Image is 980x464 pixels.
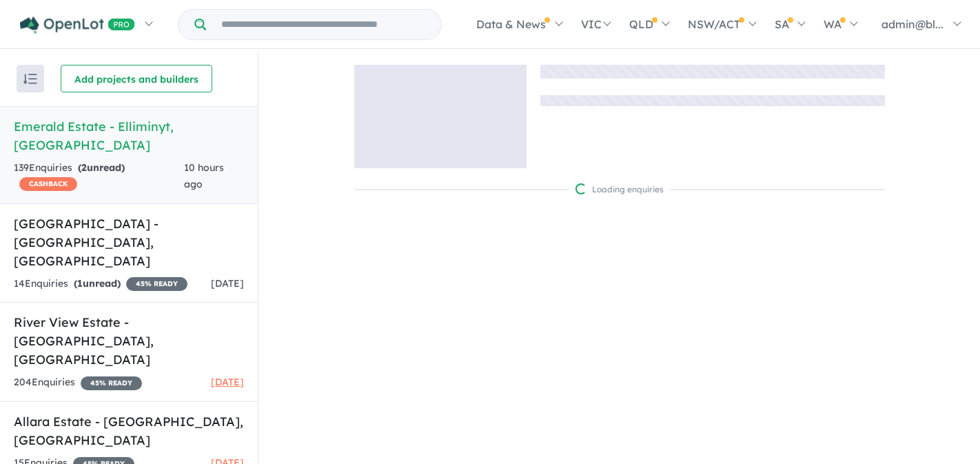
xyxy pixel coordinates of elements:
[61,65,212,92] button: Add projects and builders
[77,277,83,290] span: 1
[81,376,142,390] span: 45 % READY
[20,17,135,34] img: Openlot PRO Logo White
[81,161,87,174] span: 2
[881,17,943,31] span: admin@bl...
[19,177,77,191] span: CASHBACK
[14,276,187,292] div: 14 Enquir ies
[211,376,244,388] span: [DATE]
[14,117,244,154] h5: Emerald Estate - Elliminyt , [GEOGRAPHIC_DATA]
[74,277,121,290] strong: ( unread)
[14,160,184,193] div: 139 Enquir ies
[209,10,438,39] input: Try estate name, suburb, builder or developer
[184,161,224,190] span: 10 hours ago
[575,183,664,196] div: Loading enquiries
[14,214,244,270] h5: [GEOGRAPHIC_DATA] - [GEOGRAPHIC_DATA] , [GEOGRAPHIC_DATA]
[14,412,244,450] h5: Allara Estate - [GEOGRAPHIC_DATA] , [GEOGRAPHIC_DATA]
[126,277,187,291] span: 45 % READY
[211,277,244,290] span: [DATE]
[14,313,244,369] h5: River View Estate - [GEOGRAPHIC_DATA] , [GEOGRAPHIC_DATA]
[23,74,37,84] img: sort.svg
[78,161,125,174] strong: ( unread)
[14,374,142,391] div: 204 Enquir ies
